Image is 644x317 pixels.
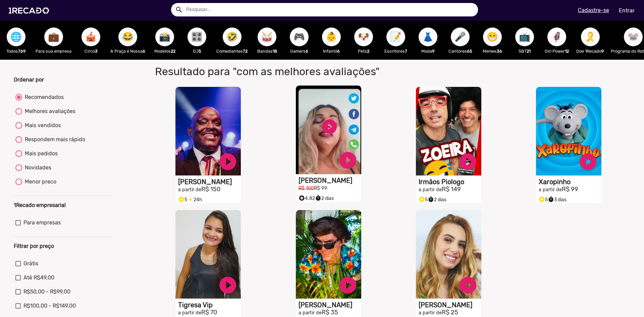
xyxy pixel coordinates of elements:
[578,7,609,13] u: Cadastre-se
[178,197,187,203] span: 5
[447,48,473,54] p: Cantores
[218,152,238,172] a: play_circle_filled
[624,28,643,46] button: 🐭
[315,196,334,201] span: 2 dias
[173,3,184,15] button: Example home icon
[628,28,639,46] span: 🐭
[419,28,437,46] button: 👗
[367,49,369,54] b: 2
[14,243,54,249] b: Filtrar por preço
[178,195,184,203] i: Selo super talento
[243,49,248,54] b: 72
[299,196,315,201] span: 4.82
[22,93,64,101] div: Recomendados
[273,49,277,54] b: 18
[218,275,238,295] a: play_circle_filled
[187,195,194,203] i: bolt
[18,49,26,54] b: 769
[175,87,241,175] video: S1RECADO vídeos dedicados para fãs e empresas
[299,310,322,316] small: a partir de
[338,150,358,170] a: play_circle_filled
[319,48,344,54] p: Infantil
[578,152,598,172] a: play_circle_filled
[539,197,548,203] span: 5
[85,28,97,46] span: 🎪
[152,48,177,54] p: Modelos
[118,28,137,46] button: 😂
[223,28,241,46] button: 🤣
[416,87,481,175] video: S1RECADO vídeos dedicados para fãs e empresas
[419,301,481,309] h1: [PERSON_NAME]
[315,193,321,201] i: timer
[306,49,308,54] b: 6
[337,49,340,54] b: 6
[314,186,327,191] small: R$ 99
[390,28,401,46] span: 📝
[178,187,201,193] small: a partir de
[419,309,481,316] h2: R$ 25
[226,28,238,46] span: 🤣
[10,28,22,46] span: 🌐
[428,197,446,203] span: 2 dias
[293,28,305,46] span: 🎮
[326,28,337,46] span: 👶
[432,49,435,54] b: 9
[386,28,405,46] button: 📝
[351,48,376,54] p: Pets
[601,49,604,54] b: 9
[428,195,434,203] i: timer
[178,196,184,203] small: stars
[48,28,59,46] span: 💼
[480,48,505,54] p: Memes
[299,176,361,184] h1: [PERSON_NAME]
[299,193,305,201] i: Selo super talento
[451,28,470,46] button: 🎤
[539,195,545,203] i: Selo super talento
[544,48,570,54] p: Girl Power
[358,28,369,46] span: 🐶
[515,28,534,46] button: 📺
[23,219,61,227] span: Para empresas
[286,48,312,54] p: Gamers
[354,28,373,46] button: 🐶
[155,28,174,46] button: 📸
[539,186,601,193] h2: R$ 99
[539,187,562,193] small: a partir de
[467,49,472,54] b: 65
[150,65,467,78] h1: Resultado para "com as melhores avaliações"
[23,274,54,282] span: Até R$49,00
[178,186,241,193] h2: R$ 150
[181,3,478,16] input: Pesquisar...
[299,301,361,309] h1: [PERSON_NAME]
[14,202,66,208] b: 1Recado empresarial
[175,210,241,299] video: S1RECADO vídeos dedicados para fãs e empresas
[338,275,358,295] a: play_circle_filled
[187,28,206,46] button: 🎛️
[299,195,305,201] small: stars
[527,49,531,54] b: 21
[23,260,38,268] span: Grátis
[539,178,601,186] h1: Xaropinho
[551,28,562,46] span: 🦸‍♀️
[428,196,434,203] small: timer
[519,28,530,46] span: 📺
[614,5,639,16] a: Entrar
[22,136,85,144] div: Respondem mais rápido
[175,6,183,14] mat-icon: Example home icon
[143,49,145,54] b: 6
[547,28,566,46] button: 🦸‍♀️
[171,49,175,54] b: 22
[23,302,76,310] span: R$100,00 - R$149,00
[539,196,545,203] small: stars
[110,48,145,54] p: A Praça é Nossa
[22,178,56,186] div: Menor preco
[296,86,361,174] video: S1RECADO vídeos dedicados para fãs e empresas
[7,28,25,46] button: 🌐
[419,196,425,203] small: stars
[581,28,600,46] button: 🎗️
[419,187,442,193] small: a partir de
[14,76,44,83] b: Ordenar por
[78,48,104,54] p: Circo
[22,107,75,115] div: Melhores avaliações
[122,28,133,46] span: 😂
